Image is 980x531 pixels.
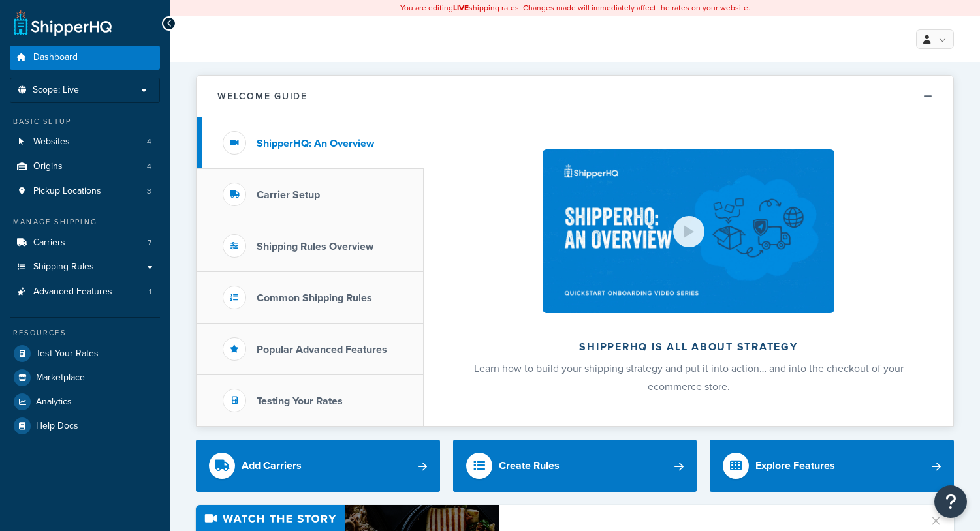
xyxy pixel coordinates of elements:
div: Add Carriers [242,457,302,475]
span: Carriers [33,237,65,249]
h3: Common Shipping Rules [257,292,372,304]
div: Manage Shipping [10,217,160,228]
a: Origins4 [10,155,160,179]
a: Carriers7 [10,231,160,255]
div: Basic Setup [10,116,160,127]
span: Shipping Rules [33,262,94,273]
span: 4 [147,136,151,147]
a: Help Docs [10,414,160,438]
span: Pickup Locations [33,186,101,197]
li: Carriers [10,231,160,255]
span: Dashboard [33,52,78,63]
a: Explore Features [710,440,954,492]
img: ShipperHQ is all about strategy [543,149,834,313]
span: Help Docs [36,421,78,432]
h3: Popular Advanced Features [257,344,387,356]
a: Test Your Rates [10,342,160,365]
h3: Shipping Rules Overview [257,241,373,252]
a: Pickup Locations3 [10,179,160,204]
span: Advanced Features [33,286,112,297]
span: Learn how to build your shipping strategy and put it into action… and into the checkout of your e... [474,361,904,394]
a: Shipping Rules [10,255,160,279]
span: 1 [149,286,151,297]
div: Explore Features [755,457,835,475]
span: Websites [33,136,70,147]
a: Create Rules [453,440,697,492]
span: 3 [147,186,151,197]
a: Marketplace [10,366,160,389]
a: Analytics [10,390,160,414]
button: Open Resource Center [934,485,967,518]
h3: Carrier Setup [257,189,320,201]
a: Websites4 [10,130,160,154]
span: Scope: Live [33,85,79,96]
div: Create Rules [499,457,560,475]
h3: Testing Your Rates [257,395,343,407]
li: Pickup Locations [10,179,160,204]
h2: Welcome Guide [217,91,308,101]
span: Test Your Rates [36,348,99,359]
li: Advanced Features [10,280,160,304]
a: Advanced Features1 [10,280,160,304]
li: Origins [10,155,160,179]
span: Marketplace [36,372,85,384]
a: Dashboard [10,46,160,70]
div: Resources [10,327,160,339]
h2: ShipperHQ is all about strategy [458,341,919,353]
span: Analytics [36,397,72,408]
a: Add Carriers [196,440,440,492]
button: Welcome Guide [197,76,953,117]
li: Websites [10,130,160,154]
h3: ShipperHQ: An Overview [257,138,374,149]
span: 7 [148,237,151,249]
span: 4 [147,161,151,172]
b: LIVE [453,2,469,14]
span: Origins [33,161,63,172]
